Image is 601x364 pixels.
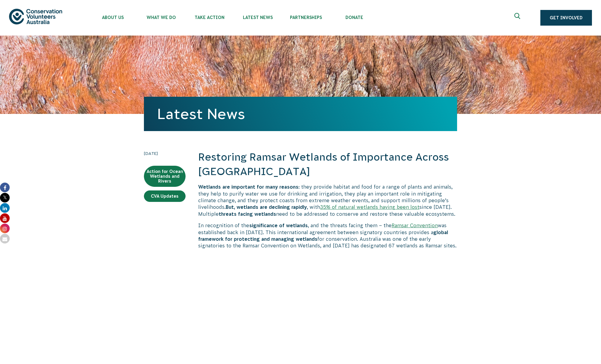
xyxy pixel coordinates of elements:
[392,223,438,228] a: Ramsar Convention
[157,106,245,122] a: Latest News
[226,204,307,210] b: But, wetlands are declining rapidly
[540,10,592,26] a: Get Involved
[198,184,457,217] p: : they provide habitat and food for a range of plants and animals, they help to purify water we u...
[330,15,378,20] span: Donate
[282,15,330,20] span: Partnerships
[9,9,62,24] img: logo.svg
[198,230,448,242] b: global framework for protecting and managing wetlands
[137,15,185,20] span: What We Do
[219,211,276,217] b: threats facing wetlands
[514,13,522,23] span: Expand search box
[144,166,186,187] a: Action for Ocean Wetlands and Rivers
[511,11,525,25] button: Expand search box Close search box
[198,222,457,249] p: In recognition of the , and the threats facing them – the was established back in [DATE]. This in...
[234,15,282,20] span: Latest News
[89,15,137,20] span: About Us
[320,204,419,210] a: 35% of natural wetlands having been lost
[249,223,308,228] b: significance of wetlands
[144,190,186,202] a: CVA Updates
[144,150,186,157] time: [DATE]
[198,150,457,179] h2: Restoring Ramsar Wetlands of Importance Across [GEOGRAPHIC_DATA]
[198,184,298,190] b: Wetlands are important for many reasons
[185,15,234,20] span: Take Action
